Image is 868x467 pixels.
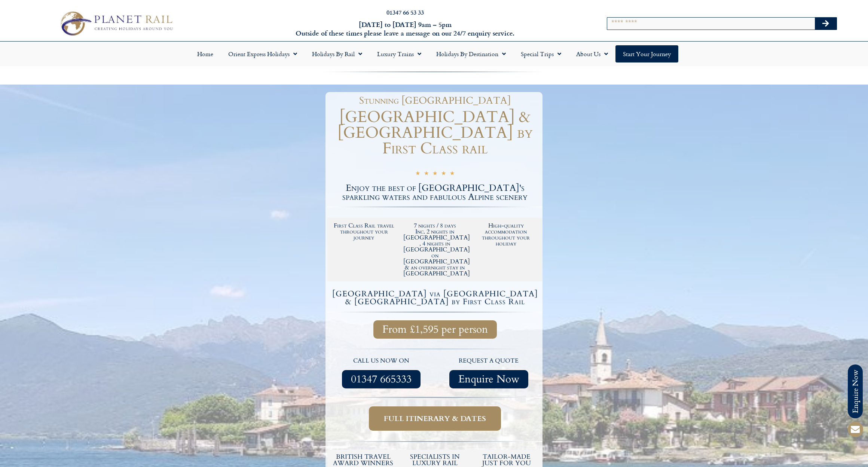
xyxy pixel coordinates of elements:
[450,170,455,178] i: ★
[4,45,864,62] nav: Menu
[815,18,837,30] button: Search
[458,375,519,384] span: Enquire Now
[415,170,420,178] i: ★
[441,170,446,178] i: ★
[382,325,488,334] span: From £1,595 per person
[403,223,467,277] h2: 7 nights / 8 days Inc. 2 nights in [GEOGRAPHIC_DATA] , 4 nights in [GEOGRAPHIC_DATA] on [GEOGRAPH...
[327,109,542,156] h1: [GEOGRAPHIC_DATA] & [GEOGRAPHIC_DATA] by First Class rail
[332,223,396,241] h2: First Class Rail travel throughout your journey
[190,45,221,62] a: Home
[569,45,615,62] a: About Us
[415,169,455,178] div: 5/5
[221,45,305,62] a: Orient Express Holidays
[328,290,541,306] h4: [GEOGRAPHIC_DATA] via [GEOGRAPHIC_DATA] & [GEOGRAPHIC_DATA] by First Class Rail
[424,170,429,178] i: ★
[513,45,569,62] a: Special Trips
[331,356,431,366] p: call us now on
[233,20,577,38] h6: [DATE] to [DATE] 9am – 5pm Outside of these times please leave a message on our 24/7 enquiry serv...
[331,454,395,466] h5: British Travel Award winners
[474,223,538,247] h2: High-quality accommodation throughout your holiday
[369,406,501,431] a: Full itinerary & dates
[433,170,437,178] i: ★
[342,370,421,388] a: 01347 665333
[373,320,497,339] a: From £1,595 per person
[386,8,424,16] a: 01347 66 53 33
[439,356,539,366] p: request a quote
[370,45,429,62] a: Luxury Trains
[449,370,528,388] a: Enquire Now
[327,184,542,202] h2: Enjoy the best of [GEOGRAPHIC_DATA]'s sparkling waters and fabulous Alpine scenery
[384,414,486,423] span: Full itinerary & dates
[305,45,370,62] a: Holidays by Rail
[351,375,412,384] span: 01347 665333
[474,454,539,466] h5: tailor-made just for you
[615,45,678,62] a: Start your Journey
[331,96,539,106] h1: Stunning [GEOGRAPHIC_DATA]
[429,45,513,62] a: Holidays by Destination
[56,9,175,38] img: Planet Rail Train Holidays Logo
